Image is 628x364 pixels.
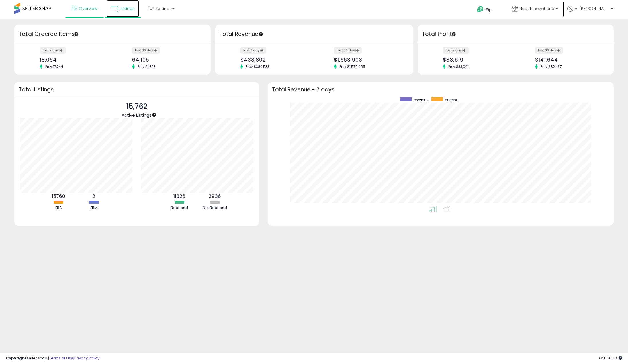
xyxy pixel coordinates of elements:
[162,205,197,211] div: Repriced
[575,6,609,11] span: Hi [PERSON_NAME]
[135,64,159,69] span: Prev: 61,823
[19,87,255,92] h3: Total Listings
[240,47,266,54] label: last 7 days
[519,6,554,11] span: Neat Innovations
[443,57,511,63] div: $38,519
[443,47,469,54] label: last 7 days
[132,57,201,63] div: 64,195
[334,57,403,63] div: $1,663,903
[40,57,108,63] div: 18,064
[219,30,409,38] h3: Total Revenue
[92,193,95,200] b: 2
[445,97,457,102] span: current
[272,87,609,92] h3: Total Revenue - 7 days
[122,101,152,112] p: 15,762
[79,6,97,11] span: Overview
[77,205,111,211] div: FBM
[414,97,429,102] span: previous
[152,112,157,118] div: Tooltip anchor
[19,30,206,38] h3: Total Ordered Items
[243,64,272,69] span: Prev: $380,533
[40,47,66,54] label: last 7 days
[42,64,66,69] span: Prev: 17,244
[240,57,310,63] div: $438,802
[132,47,160,54] label: last 30 days
[422,30,610,38] h3: Total Profit
[535,57,604,63] div: $141,644
[41,205,76,211] div: FBA
[208,193,221,200] b: 3936
[337,64,368,69] span: Prev: $1,575,055
[538,64,565,69] span: Prev: $82,437
[334,47,362,54] label: last 30 days
[445,64,472,69] span: Prev: $33,041
[52,193,65,200] b: 15760
[258,32,263,37] div: Tooltip anchor
[567,6,613,19] a: Hi [PERSON_NAME]
[451,32,456,37] div: Tooltip anchor
[197,205,232,211] div: Not Repriced
[173,193,185,200] b: 11826
[120,6,135,11] span: Listings
[535,47,563,54] label: last 30 days
[484,7,492,12] span: Help
[122,112,152,118] span: Active Listings
[74,32,79,37] div: Tooltip anchor
[477,6,484,13] i: Get Help
[472,1,503,19] a: Help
